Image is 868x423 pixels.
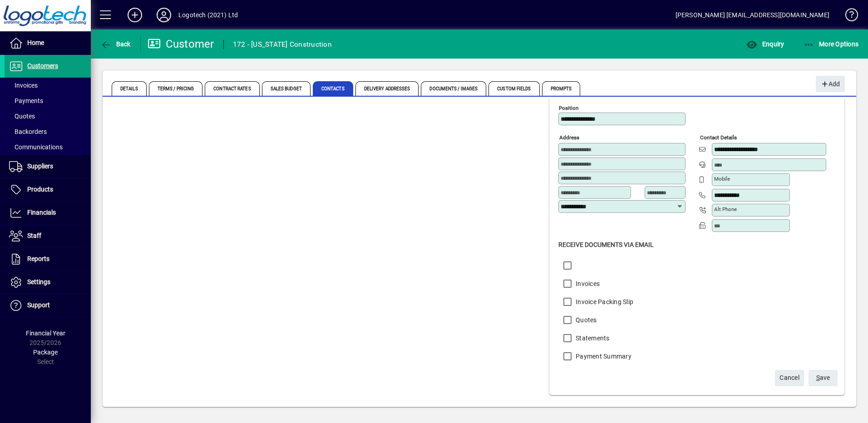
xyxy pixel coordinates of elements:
a: Settings [5,271,91,294]
span: Home [27,39,44,46]
span: Cancel [779,370,799,385]
button: Add [120,7,149,23]
span: Invoices [9,82,38,89]
a: Home [5,32,91,54]
button: More Options [801,36,861,52]
a: Backorders [5,124,91,139]
button: Profile [149,7,178,23]
mat-label: Position [559,105,578,111]
button: Enquiry [744,36,786,52]
span: Add [820,77,840,92]
span: S [816,374,820,381]
span: ave [816,370,830,385]
app-page-header-button: Back [91,36,141,52]
span: Support [27,301,50,309]
div: [PERSON_NAME] [EMAIL_ADDRESS][DOMAIN_NAME] [676,8,829,22]
a: Quotes [5,108,91,124]
span: Back [100,40,131,48]
label: Invoices [574,279,600,288]
span: Sales Budget [262,81,311,96]
button: Back [98,36,133,52]
a: Support [5,294,91,317]
label: Quotes [574,315,597,325]
span: Terms / Pricing [149,81,203,96]
div: Logotech (2021) Ltd [178,8,238,22]
span: Reports [27,255,49,262]
span: Staff [27,232,41,239]
a: Payments [5,93,91,108]
span: Products [27,186,53,193]
span: Financials [27,209,56,216]
button: Add [816,76,845,92]
button: Save [809,370,838,386]
div: 172 - [US_STATE] Construction [233,37,332,52]
span: Package [33,349,58,356]
span: Settings [27,278,50,285]
a: Products [5,178,91,201]
a: Communications [5,139,91,155]
span: Documents / Images [421,81,486,96]
a: Financials [5,202,91,224]
a: Suppliers [5,155,91,178]
span: Financial Year [26,330,65,337]
mat-label: Alt Phone [714,206,737,212]
span: More Options [804,40,859,48]
a: Invoices [5,78,91,93]
span: Communications [9,143,63,151]
a: Staff [5,225,91,247]
button: Cancel [775,370,804,386]
span: Prompts [542,81,581,96]
mat-label: Mobile [714,176,730,182]
span: Receive Documents Via Email [558,241,654,248]
span: Backorders [9,128,47,135]
span: Contract Rates [205,81,259,96]
span: Suppliers [27,162,53,170]
span: Custom Fields [488,81,539,96]
span: Quotes [9,113,35,120]
label: Statements [574,334,610,343]
label: Invoice Packing Slip [574,297,633,306]
span: Details [112,81,147,96]
span: Contacts [313,81,353,96]
label: Payment Summary [574,352,631,361]
a: Knowledge Base [838,2,857,31]
div: Customer [148,37,214,51]
span: Payments [9,97,43,104]
span: Enquiry [746,40,784,48]
a: Reports [5,248,91,271]
span: Delivery Addresses [355,81,419,96]
span: Customers [27,62,58,69]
